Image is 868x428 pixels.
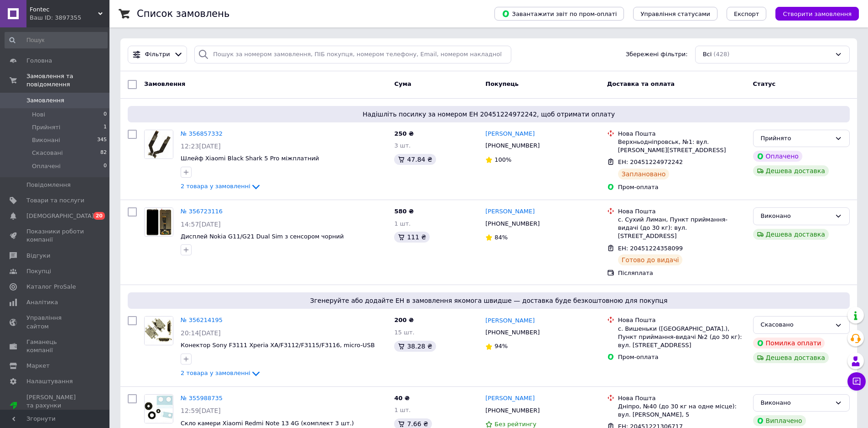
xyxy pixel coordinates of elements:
div: [PHONE_NUMBER] [483,405,541,417]
span: 15 шт. [394,329,414,336]
a: Конектор Sony F3111 Xperia XA/F3112/F3115/F3116, micro-USB [181,342,375,349]
span: Маркет [26,362,50,370]
div: с. Сухий Лиман, Пункт приймання-видачі (до 30 кг): вул. [STREET_ADDRESS] [618,216,746,241]
span: ЕН: 20451224972242 [618,159,683,165]
span: Покупці [26,267,51,275]
span: Fontec [30,5,98,14]
span: Фільтри [145,50,170,59]
span: Покупець [485,80,519,87]
span: 94% [494,343,508,349]
span: [PERSON_NAME] та рахунки [26,393,84,418]
span: Каталог ProSale [26,283,76,291]
a: Дисплей Nokia G11/G21 Dual Sim з сенсором чорний [181,233,344,240]
h1: Список замовлень [137,8,229,19]
div: Виконано [761,398,831,408]
span: 0 [104,162,107,170]
span: Аналітика [26,298,58,306]
a: Фото товару [144,207,173,237]
div: Оплачено [753,151,802,162]
div: Нова Пошта [618,316,746,324]
span: Скло камери Xiaomi Redmi Note 13 4G (комплект 3 шт.) [181,420,354,427]
div: Прийнято [761,134,831,143]
span: ЕН: 20451224358099 [618,245,683,252]
span: 0 [104,111,107,119]
span: Надішліть посилку за номером ЕН 20451224972242, щоб отримати оплату [131,110,846,119]
div: [PHONE_NUMBER] [483,218,541,230]
span: 1 шт. [394,220,411,227]
span: Замовлення [26,96,64,105]
span: 40 ₴ [394,395,410,402]
span: Товари та послуги [26,196,84,205]
div: Скасовано [761,320,831,330]
a: [PERSON_NAME] [485,207,535,216]
span: 2 товара у замовленні [181,370,250,376]
span: 3 шт. [394,142,411,149]
div: Пром-оплата [618,183,746,191]
span: Відгуки [26,252,50,260]
div: Виконано [761,211,831,221]
span: Показники роботи компанії [26,227,84,244]
div: [PHONE_NUMBER] [483,140,541,152]
a: № 356723116 [181,208,223,215]
div: 38.28 ₴ [394,341,436,352]
span: Управління статусами [640,11,710,17]
span: 20 [94,212,105,220]
span: 580 ₴ [394,208,414,215]
span: 100% [494,156,511,163]
a: Створити замовлення [766,10,859,17]
a: 2 товара у замовленні [181,183,261,190]
span: Прийняті [32,123,60,132]
span: (428) [713,51,729,58]
div: Післяплата [618,269,746,277]
button: Експорт [727,7,767,21]
button: Створити замовлення [775,7,859,21]
img: Фото товару [145,317,173,345]
button: Завантажити звіт по пром-оплаті [494,7,624,21]
span: 14:57[DATE] [181,221,221,228]
div: [PHONE_NUMBER] [483,327,541,338]
span: 250 ₴ [394,130,414,137]
div: 111 ₴ [394,232,430,243]
div: Нова Пошта [618,394,746,402]
span: 20:14[DATE] [181,329,221,337]
span: 82 [100,149,107,157]
img: Фото товару [145,395,173,423]
div: Виплачено [753,415,806,426]
span: Гаманець компанії [26,338,84,354]
div: Нова Пошта [618,130,746,138]
span: Збережені фільтри: [626,50,688,59]
span: 12:23[DATE] [181,143,221,150]
span: Головна [26,57,52,65]
input: Пошук за номером замовлення, ПІБ покупця, номером телефону, Email, номером накладної [194,46,511,63]
div: Дніпро, №40 (до 30 кг на одне місце): вул. [PERSON_NAME], 5 [618,402,746,419]
span: Замовлення [144,80,185,87]
span: 12:59[DATE] [181,407,221,414]
button: Управління статусами [633,7,717,21]
span: Без рейтингу [494,421,536,428]
div: Заплановано [618,169,670,180]
span: 84% [494,234,508,241]
span: Виконані [32,136,60,144]
span: 200 ₴ [394,317,414,323]
div: Нова Пошта [618,207,746,216]
div: 47.84 ₴ [394,154,436,165]
a: Фото товару [144,394,173,423]
a: № 356214195 [181,317,223,323]
span: 1 [104,123,107,132]
div: Дешева доставка [753,352,829,363]
span: Налаштування [26,377,73,386]
span: Статус [753,80,776,87]
span: Створити замовлення [783,11,852,17]
span: Управління сайтом [26,314,84,330]
span: Завантажити звіт по пром-оплаті [502,10,617,18]
span: Нові [32,111,45,119]
button: Чат з покупцем [847,372,866,391]
span: Повідомлення [26,181,71,189]
a: Шлейф Xiaomi Black Shark 5 Pro міжплатний [181,155,319,162]
div: Пром-оплата [618,353,746,361]
span: 1 шт. [394,407,411,413]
